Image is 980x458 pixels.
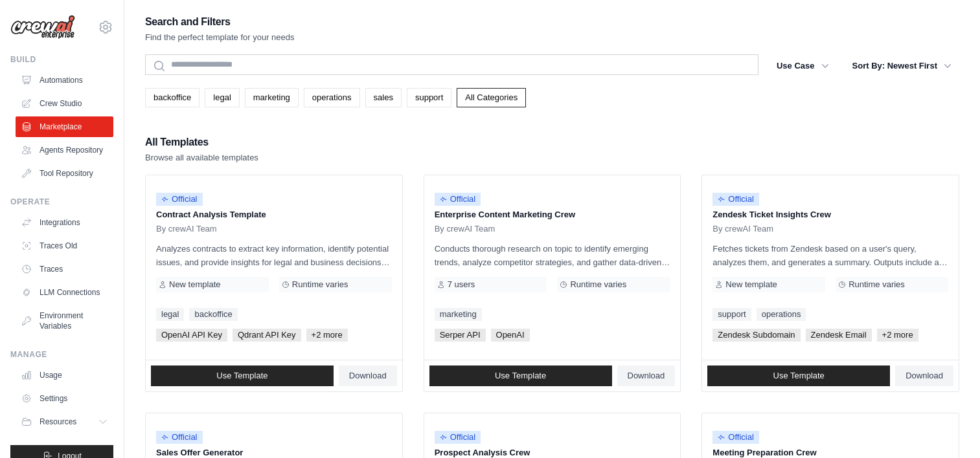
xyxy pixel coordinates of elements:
span: 7 users [448,279,475,290]
a: LLM Connections [16,282,113,303]
span: OpenAI [491,329,530,342]
span: Download [628,371,665,381]
a: backoffice [189,308,237,321]
a: Crew Studio [16,93,113,114]
a: legal [156,308,184,321]
span: New template [725,279,777,290]
span: Resources [40,417,76,427]
span: Runtime varies [570,279,626,290]
a: sales [365,88,402,107]
a: All Categories [457,88,526,107]
span: Zendesk Email [806,329,872,342]
p: Find the perfect template for your needs [145,31,295,44]
h2: Search and Filters [145,13,295,31]
a: marketing [435,308,482,321]
span: +2 more [877,329,918,342]
a: Download [339,365,397,386]
span: By crewAI Team [156,224,217,234]
a: marketing [245,88,299,107]
span: Runtime varies [849,279,905,290]
a: Settings [16,388,113,409]
span: Runtime varies [292,279,348,290]
span: Official [156,193,203,206]
span: OpenAI API Key [156,329,227,342]
a: Environment Variables [16,305,113,336]
span: Official [435,431,481,444]
span: Qdrant API Key [233,329,301,342]
span: By crewAI Team [435,224,496,234]
a: operations [304,88,360,107]
a: Automations [16,70,113,91]
div: Build [10,54,113,65]
span: Use Template [773,371,825,381]
a: Traces Old [16,235,113,256]
a: Marketplace [16,116,113,137]
p: Analyzes contracts to extract key information, identify potential issues, and provide insights fo... [156,242,392,269]
button: Resources [16,411,113,432]
span: New template [169,279,220,290]
button: Sort By: Newest First [845,54,959,78]
p: Zendesk Ticket Insights Crew [712,208,948,221]
span: Zendesk Subdomain [712,329,800,342]
div: Operate [10,197,113,207]
p: Conducts thorough research on topic to identify emerging trends, analyze competitor strategies, a... [435,242,670,269]
span: Official [435,193,481,206]
a: Integrations [16,212,113,233]
a: operations [757,308,806,321]
p: Browse all available templates [145,151,258,164]
span: Official [156,431,203,444]
span: +2 more [306,329,348,342]
span: Use Template [495,371,546,381]
span: Use Template [216,371,268,381]
p: Contract Analysis Template [156,208,392,221]
button: Use Case [769,54,837,78]
p: Fetches tickets from Zendesk based on a user's query, analyzes them, and generates a summary. Out... [712,242,948,269]
a: Use Template [429,365,612,386]
p: Enterprise Content Marketing Crew [435,208,670,221]
span: Download [906,371,943,381]
a: Tool Repository [16,163,113,184]
a: Traces [16,259,113,279]
span: Download [349,371,387,381]
a: support [712,308,751,321]
div: Manage [10,349,113,360]
a: legal [205,88,239,107]
a: backoffice [145,88,199,107]
h2: All Templates [145,133,258,151]
a: Download [617,365,676,386]
a: Download [895,365,953,386]
a: Usage [16,365,113,386]
a: support [407,88,451,107]
span: Official [712,431,759,444]
img: Logo [10,15,75,39]
a: Agents Repository [16,140,113,160]
a: Use Template [707,365,890,386]
span: By crewAI Team [712,224,773,234]
a: Use Template [151,365,334,386]
span: Official [712,193,759,206]
span: Serper API [435,329,486,342]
